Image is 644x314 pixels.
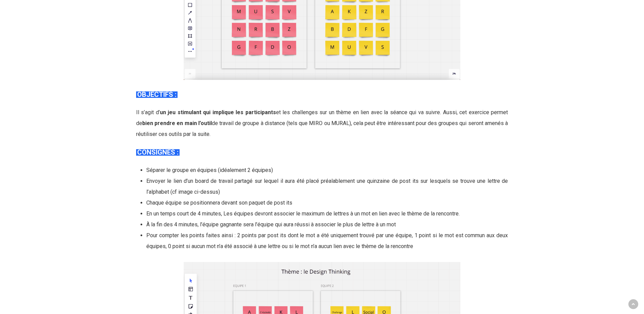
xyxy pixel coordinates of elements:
span: À la fin des 4 minutes, l’équipe gagnante sera l’équipe qui aura réussi à associer le plus de let... [146,221,396,228]
strong: bien prendre en main l’outil [142,120,212,126]
span: Il s’agit d’ et les challenges sur un thème en lien avec la séance qui va suivre. Aussi, cet exer... [136,109,508,137]
span: Pour compter les points faites ainsi : 2 points par post its dont le mot a été uniquement trouvé ... [146,232,508,249]
span: Séparer le groupe en équipes (idéalement 2 équipes) [146,167,273,173]
span: Envoyer le lien d’un board de travail partagé sur lequel il aura été placé préalablement une quin... [146,178,508,195]
span: En un temps court de 4 minutes, Les équipes devront associer le maximum de lettres à un mot en li... [146,210,460,217]
span: Chaque équipe se positionnera devant son paquet de post its [146,199,292,206]
b: OBJECTIFS : [137,90,177,99]
strong: un jeu stimulant qui implique les participants [160,109,276,116]
b: CONSIGNES : [137,148,179,156]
